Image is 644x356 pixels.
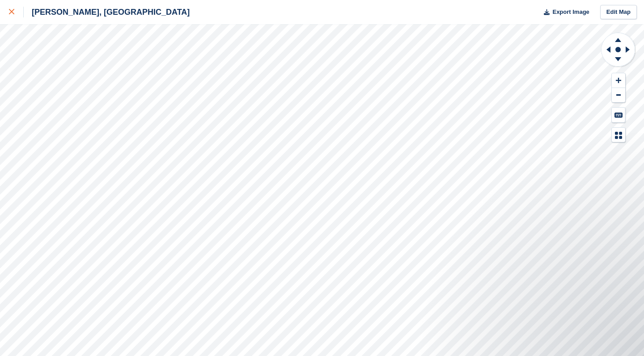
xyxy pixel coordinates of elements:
button: Zoom In [612,73,625,88]
span: Export Image [552,8,589,17]
a: Edit Map [600,5,637,20]
button: Export Image [538,5,589,20]
button: Map Legend [612,128,625,142]
button: Keyboard Shortcuts [612,108,625,122]
div: [PERSON_NAME], [GEOGRAPHIC_DATA] [24,7,190,17]
button: Zoom Out [612,88,625,103]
